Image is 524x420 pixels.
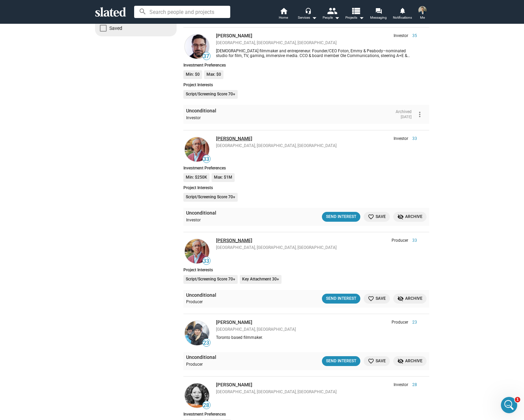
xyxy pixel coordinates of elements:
[393,212,427,222] button: Archive
[204,70,223,79] li: Max: $0
[186,115,393,121] div: Investor
[408,238,417,243] span: 33
[401,115,412,119] time: [DATE]
[322,212,360,222] button: Send Interest
[368,213,386,220] span: Save
[322,356,360,366] button: Send Interest
[203,402,210,409] span: 28
[183,70,202,79] li: Min: $0
[183,33,211,60] a: Carlos Cuscó
[186,108,216,114] a: Unconditional
[216,335,417,341] div: Toronto based filmmaker.
[212,173,235,182] li: Max: $1M
[183,166,429,170] div: Investment Preferences
[333,14,341,22] mat-icon: arrow_drop_down
[418,6,427,14] img: Luke Cheney
[408,320,417,325] span: 23
[396,109,412,115] div: Archived
[203,258,210,264] span: 33
[364,212,390,222] button: Save
[501,397,517,413] iframe: Intercom live chat
[216,382,252,387] a: [PERSON_NAME]
[109,25,122,32] span: Saved
[186,362,267,367] div: Producer
[393,294,427,304] button: Archive
[185,383,209,408] img: Chelsea Tieu
[216,33,252,38] a: [PERSON_NAME]
[394,136,408,142] span: Investor
[414,5,431,22] button: Luke CheneyMe
[216,143,417,149] div: [GEOGRAPHIC_DATA], [GEOGRAPHIC_DATA], [GEOGRAPHIC_DATA]
[393,14,412,22] span: Notifications
[216,40,417,46] div: [GEOGRAPHIC_DATA], [GEOGRAPHIC_DATA], [GEOGRAPHIC_DATA]
[183,90,238,99] li: Script/Screening Score 70+
[185,34,209,59] img: Carlos Cuscó
[183,193,238,202] li: Script/Screening Score 70+
[183,275,238,284] li: Script/Screening Score 70+
[216,49,417,58] div: [DEMOGRAPHIC_DATA] filmmaker and entrepreneur. Founder/CEO Foton, Emmy & Peabody–nominated studio...
[183,382,211,409] a: Chelsea Tieu
[394,382,408,388] span: Investor
[183,83,429,87] div: Project Interests
[326,295,356,302] div: Send Interest
[183,173,210,182] li: Min: $250K
[370,14,387,22] span: Messaging
[203,53,210,60] span: 37
[392,320,408,325] span: Producer
[368,214,374,220] mat-icon: favorite_border
[295,7,319,22] button: Services
[393,356,427,366] button: Archive
[391,7,414,22] a: Notifications
[392,238,408,243] span: Producer
[364,294,390,304] button: Save
[399,7,405,14] mat-icon: notifications
[408,136,417,142] span: 33
[375,7,382,14] mat-icon: forum
[326,213,356,220] div: Send Interest
[216,327,417,332] div: [GEOGRAPHIC_DATA], [GEOGRAPHIC_DATA]
[327,6,337,16] mat-icon: people
[203,156,210,163] span: 33
[298,14,317,22] div: Services
[397,295,404,302] mat-icon: visibility_off
[319,7,343,22] button: People
[394,33,408,39] span: Investor
[305,7,311,14] mat-icon: headset_mic
[186,218,267,223] div: Investor
[368,358,374,364] mat-icon: favorite_border
[183,412,429,417] div: Investment Preferences
[216,136,252,141] a: [PERSON_NAME]
[368,295,386,302] span: Save
[186,210,216,216] a: Unconditional
[272,7,295,22] a: Home
[240,275,282,284] li: Key Attachment 30+
[185,321,209,345] img: Lindsay Gossling
[323,14,340,22] div: People
[183,238,211,265] a: Jason Cherubini
[397,358,422,365] span: Archive
[216,319,252,325] a: [PERSON_NAME]
[322,294,360,304] button: Send Interest
[416,110,424,118] mat-icon: more_vert
[367,7,391,22] a: Messaging
[183,185,429,190] div: Project Interests
[134,6,230,18] input: Search people and projects
[408,33,417,39] span: 35
[350,6,360,16] mat-icon: view_list
[397,214,404,220] mat-icon: visibility_off
[368,295,374,302] mat-icon: favorite_border
[515,397,520,402] span: 1
[310,14,318,22] mat-icon: arrow_drop_down
[345,14,364,22] span: Projects
[343,7,367,22] button: Projects
[397,295,422,302] span: Archive
[183,63,429,68] div: Investment Preferences
[420,14,425,22] span: Me
[186,292,216,298] a: Unconditional
[408,382,417,388] span: 28
[183,136,211,163] a: Jason Cherubini
[326,358,356,365] div: Send Interest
